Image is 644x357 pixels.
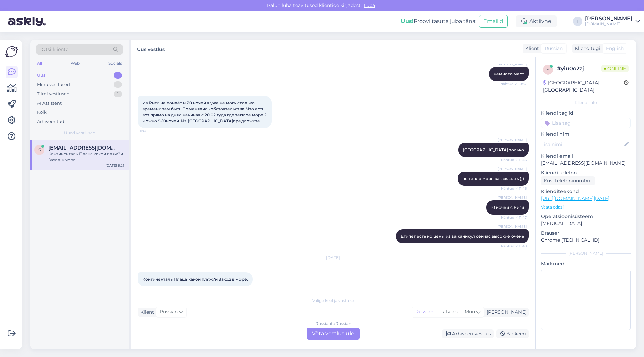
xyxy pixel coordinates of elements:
[479,15,508,28] button: Emailid
[37,72,46,79] div: Uus
[37,91,70,97] div: Tiimi vestlused
[315,321,351,327] div: Russian to Russian
[498,195,527,200] span: [PERSON_NAME]
[541,110,631,117] p: Kliendi tag'id
[114,72,122,79] div: 1
[114,81,122,88] div: 1
[48,151,125,163] div: Континенталь Плаца какой пляж?и Заход в море.
[516,15,557,27] div: Aktiivne
[543,79,624,94] div: [GEOGRAPHIC_DATA], [GEOGRAPHIC_DATA]
[137,44,165,53] label: Uus vestlus
[541,131,631,138] p: Kliendi nimi
[541,169,631,176] p: Kliendi telefon
[494,71,524,76] span: немного мест
[498,137,527,142] span: [PERSON_NAME]
[547,67,549,72] span: y
[69,59,81,68] div: Web
[362,2,377,8] span: Luba
[37,100,62,107] div: AI Assistent
[498,224,527,229] span: [PERSON_NAME]
[140,128,165,133] span: 11:08
[107,59,123,68] div: Socials
[585,16,640,27] a: [PERSON_NAME][DOMAIN_NAME]
[142,100,267,123] span: Из Риги не пойдёт и 20 ночей я уже не могу столько времени там быть.Поменялись обстоятельства. Чт...
[465,309,475,315] span: Muu
[401,234,524,239] span: Египет есть но цены из за каникул сейчас высокие очень
[401,18,414,24] b: Uus!
[462,176,524,181] span: но тепло море как сказать )))
[401,17,476,25] div: Proovi tasuta juba täna:
[541,220,631,227] p: [MEDICAL_DATA]
[541,100,631,106] div: Kliendi info
[140,287,165,292] span: 9:23
[541,250,631,256] div: [PERSON_NAME]
[572,45,600,52] div: Klienditugi
[64,130,95,136] span: Uued vestlused
[496,329,529,338] div: Blokeeri
[541,118,631,128] input: Lisa tag
[541,237,631,244] p: Chrome [TECHNICAL_ID]
[307,328,360,340] div: Võta vestlus üle
[606,45,624,52] span: English
[37,118,64,125] div: Arhiveeritud
[142,277,248,282] span: Континенталь Плаца какой пляж?и Заход в море.
[541,213,631,220] p: Operatsioonisüsteem
[541,230,631,237] p: Brauser
[138,255,529,261] div: [DATE]
[138,309,154,316] div: Klient
[5,45,18,58] img: Askly Logo
[541,176,595,185] div: Küsi telefoninumbrit
[498,166,527,171] span: [PERSON_NAME]
[500,81,527,86] span: Nähtud ✓ 10:57
[541,160,631,167] p: [EMAIL_ADDRESS][DOMAIN_NAME]
[498,62,527,67] span: [PERSON_NAME]
[541,204,631,210] p: Vaata edasi ...
[541,153,631,160] p: Kliendi email
[501,186,527,191] span: Nähtud ✓ 11:46
[138,298,529,304] div: Valige keel ja vastake
[541,260,631,267] p: Märkmed
[37,109,47,116] div: Kõik
[541,195,609,201] a: [URL][DOMAIN_NAME][DATE]
[160,308,178,316] span: Russian
[106,163,125,168] div: [DATE] 9:23
[541,188,631,195] p: Klienditeekond
[501,157,527,162] span: Nähtud ✓ 11:46
[442,329,494,338] div: Arhiveeri vestlus
[501,215,527,220] span: Nähtud ✓ 11:47
[114,91,122,97] div: 1
[557,65,601,73] div: # yiu0o2zj
[585,16,633,21] div: [PERSON_NAME]
[585,21,633,27] div: [DOMAIN_NAME]
[484,309,527,316] div: [PERSON_NAME]
[48,145,118,151] span: svetlana.piekkala@gmail.com
[601,65,629,72] span: Online
[437,307,461,317] div: Latvian
[37,81,70,88] div: Minu vestlused
[42,46,68,53] span: Otsi kliente
[523,45,539,52] div: Klient
[463,147,524,152] span: [GEOGRAPHIC_DATA] только
[412,307,437,317] div: Russian
[491,205,524,210] span: 10 ночей с Риги
[36,59,43,68] div: All
[541,141,623,148] input: Lisa nimi
[545,45,563,52] span: Russian
[38,147,41,152] span: s
[501,244,527,249] span: Nähtud ✓ 11:48
[573,17,582,26] div: T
